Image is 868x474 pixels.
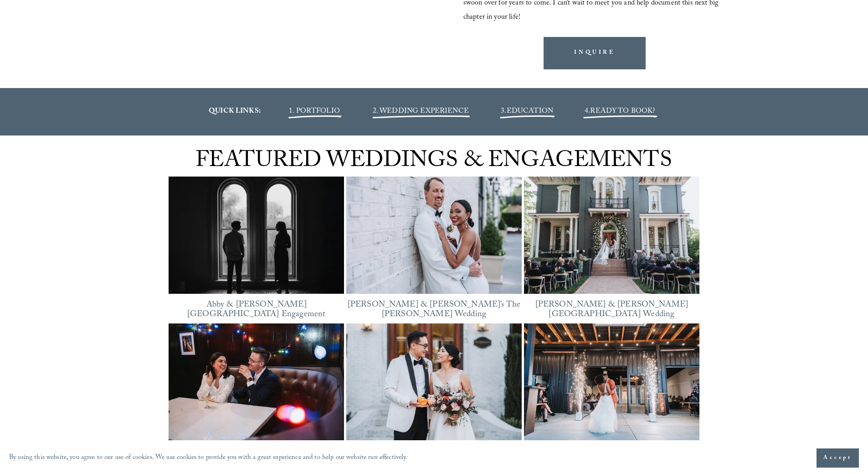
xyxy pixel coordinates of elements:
[585,105,590,118] span: 4.
[195,144,672,182] span: FEATURED WEDDINGS & ENGAGEMENTS
[209,105,261,118] strong: QUICK LINKS:
[346,323,522,441] img: Justine &amp; Xinli’s The Bradford Wedding
[524,177,699,294] img: Chantel &amp; James’ Heights House Hotel Wedding
[817,448,859,468] button: Accept
[507,105,553,118] a: EDUCATION
[501,105,553,118] span: 3.
[289,105,340,118] a: 1. PORTFOLIO
[544,37,646,69] a: INQUIRE
[169,177,344,294] a: Abby &amp; Reed’s Heights House Hotel Engagement
[535,298,688,323] a: [PERSON_NAME] & [PERSON_NAME][GEOGRAPHIC_DATA] Wedding
[348,298,520,323] a: [PERSON_NAME] & [PERSON_NAME]’s The [PERSON_NAME] Wedding
[346,169,522,301] img: Bella &amp; Mike’s The Maxwell Raleigh Wedding
[823,453,852,463] span: Accept
[590,105,655,118] a: READY TO BOOK?
[524,323,699,441] img: Shamir &amp; Keegan’s The Meadows Raleigh Wedding
[169,323,344,441] img: Lorena &amp; Tom’s Downtown Durham Engagement
[9,452,408,465] p: By using this website, you agree to our use of cookies. We use cookies to provide you with a grea...
[373,105,469,118] a: 2. WEDDING EXPERIENCE
[346,177,522,294] a: Bella &amp; Mike’s The Maxwell Raleigh Wedding
[187,298,325,323] a: Abby & [PERSON_NAME][GEOGRAPHIC_DATA] Engagement
[169,169,344,301] img: Abby &amp; Reed’s Heights House Hotel Engagement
